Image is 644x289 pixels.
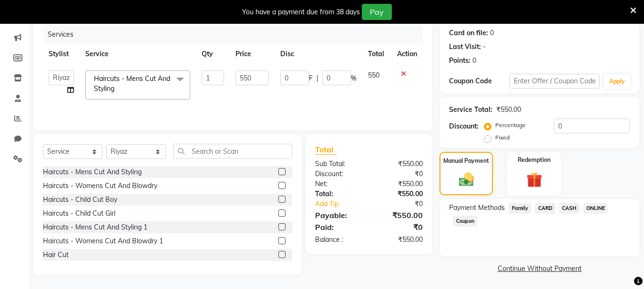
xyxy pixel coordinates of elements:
div: Services [44,26,430,43]
div: Hair Cut [43,250,69,260]
div: Balance : [308,235,369,245]
div: Payable: [308,209,369,221]
span: Total [315,145,337,155]
div: Coupon Code [449,76,509,86]
a: Continue Without Payment [441,264,637,274]
a: x [114,84,119,93]
div: Total: [308,189,369,199]
span: Family [509,203,531,214]
div: Service Total: [449,105,492,115]
div: ₹550.00 [369,159,430,169]
span: F [309,73,313,83]
label: Manual Payment [443,157,489,165]
span: Haircuts - Mens Cut And Styling [94,74,170,93]
div: Haircuts - Mens Cut And Styling 1 [43,222,147,232]
div: Haircuts - Child Cut Boy [43,195,117,205]
span: Coupon [453,216,477,227]
input: Search or Scan [173,144,292,159]
span: ONLINE [583,203,608,214]
img: _cash.svg [454,171,479,188]
img: _gift.svg [521,170,547,189]
label: Redemption [518,156,551,164]
div: Paid: [308,221,369,233]
div: Haircuts - Child Cut Girl [43,209,115,219]
div: Net: [308,179,369,189]
div: ₹0 [369,169,430,179]
div: You have a payment due from 38 days [242,7,360,17]
div: ₹550.00 [369,235,430,245]
div: Haircuts - Womens Cut And Blowdry [43,181,157,191]
div: Points: [449,56,470,66]
div: 0 [472,56,476,66]
th: Price [230,43,274,65]
span: CARD [535,203,555,214]
div: ₹0 [369,221,430,233]
div: 0 [490,28,494,38]
div: Discount: [308,169,369,179]
div: ₹550.00 [496,105,521,115]
a: Add Tip [308,199,379,209]
span: | [317,73,318,83]
div: Sub Total: [308,159,369,169]
div: Haircuts - Womens Cut And Blowdry 1 [43,236,163,246]
div: Card on file: [449,28,488,38]
label: Percentage [495,121,526,130]
label: Fixed [495,133,510,142]
div: - [483,42,486,52]
span: CASH [559,203,580,214]
th: Qty [196,43,230,65]
span: Payment Methods [449,203,505,213]
div: ₹550.00 [369,179,430,189]
button: Pay [362,4,392,20]
button: Apply [603,74,631,89]
div: Haircuts - Mens Cut And Styling [43,167,142,177]
th: Disc [275,43,362,65]
span: % [351,73,357,83]
div: Discount: [449,121,479,131]
div: Last Visit: [449,42,481,52]
div: ₹550.00 [369,209,430,221]
span: 550 [368,71,379,80]
div: ₹550.00 [369,189,430,199]
th: Action [391,43,423,65]
th: Stylist [43,43,80,65]
input: Enter Offer / Coupon Code [510,74,600,89]
th: Service [80,43,196,65]
div: ₹0 [379,199,430,209]
th: Total [362,43,391,65]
